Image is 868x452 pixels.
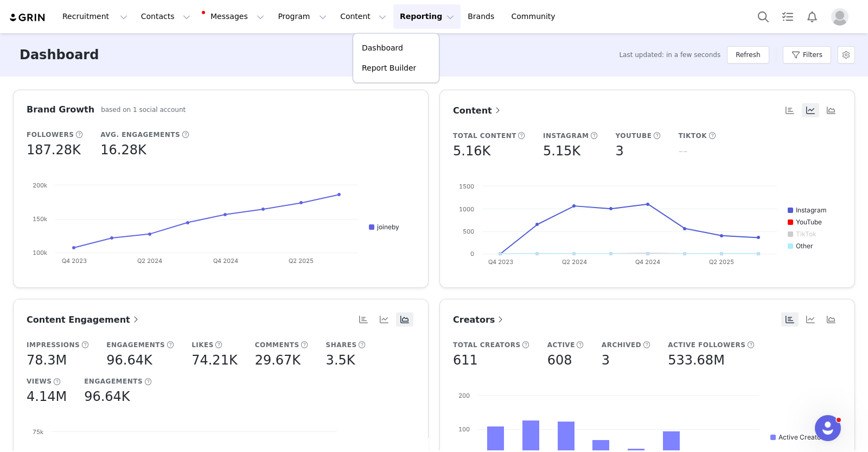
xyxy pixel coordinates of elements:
[635,258,660,266] text: Q4 2024
[488,258,513,266] text: Q4 2023
[815,415,841,441] iframe: Intercom live chat
[800,4,824,29] button: Notifications
[461,4,504,29] a: Brands
[27,315,141,325] span: Content Engagement
[453,313,506,327] a: Creators
[796,206,827,214] text: Instagram
[615,141,623,161] h5: 3
[27,340,80,350] h5: Impressions
[668,350,725,370] h5: 533.68M
[615,131,652,141] h5: YouTube
[678,141,687,161] h5: --
[137,257,162,265] text: Q2 2024
[255,350,301,370] h5: 29.67K
[453,105,503,116] span: Content
[602,350,610,370] h5: 3
[751,4,775,29] button: Search
[27,387,67,406] h5: 4.14M
[783,46,831,64] button: Filters
[289,257,314,265] text: Q2 2025
[463,228,474,235] text: 500
[197,4,271,29] button: Messages
[619,50,720,60] span: Last updated: in a few seconds
[56,4,134,29] button: Recruitment
[470,250,474,258] text: 0
[33,215,47,223] text: 150k
[62,257,87,265] text: Q4 2023
[459,205,474,213] text: 1000
[135,4,197,29] button: Contacts
[543,131,589,141] h5: Instagram
[9,12,47,23] img: grin logo
[362,42,403,54] p: Dashboard
[547,350,572,370] h5: 608
[27,376,52,386] h5: Views
[778,433,827,441] text: Active Creators
[33,428,43,436] text: 75k
[192,350,237,370] h5: 74.21K
[709,258,734,266] text: Q2 2025
[453,350,478,370] h5: 611
[678,131,707,141] h5: TikTok
[106,350,152,370] h5: 96.64K
[27,313,141,327] a: Content Engagement
[27,350,67,370] h5: 78.3M
[453,340,521,350] h5: Total Creators
[33,249,47,256] text: 100k
[825,8,859,26] button: Profile
[33,181,47,189] text: 200k
[453,131,516,141] h5: Total Content
[101,105,186,115] h5: based on 1 social account
[668,340,745,350] h5: Active Followers
[213,257,238,265] text: Q4 2024
[505,4,567,29] a: Community
[602,340,641,350] h5: Archived
[84,376,143,386] h5: Engagements
[453,141,490,161] h5: 5.16K
[255,340,299,350] h5: Comments
[393,4,461,29] button: Reporting
[543,141,580,161] h5: 5.15K
[547,340,575,350] h5: Active
[796,218,822,226] text: YouTube
[100,130,180,140] h5: Avg. Engagements
[562,258,587,266] text: Q2 2024
[376,223,399,231] text: joineby
[326,350,355,370] h5: 3.5K
[458,392,470,399] text: 200
[459,183,474,190] text: 1500
[100,140,146,160] h5: 16.28K
[776,4,800,29] a: Tasks
[27,103,94,116] h3: Brand Growth
[831,8,848,26] img: placeholder-profile.jpg
[458,425,470,433] text: 100
[362,62,416,74] p: Report Builder
[106,340,165,350] h5: Engagements
[27,130,74,140] h5: Followers
[271,4,333,29] button: Program
[192,340,214,350] h5: Likes
[727,46,769,64] button: Refresh
[796,230,816,238] text: TikTok
[84,387,130,406] h5: 96.64K
[796,242,813,250] text: Other
[326,340,357,350] h5: Shares
[20,45,99,65] h3: Dashboard
[334,4,393,29] button: Content
[27,140,81,160] h5: 187.28K
[453,104,503,117] a: Content
[453,315,506,325] span: Creators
